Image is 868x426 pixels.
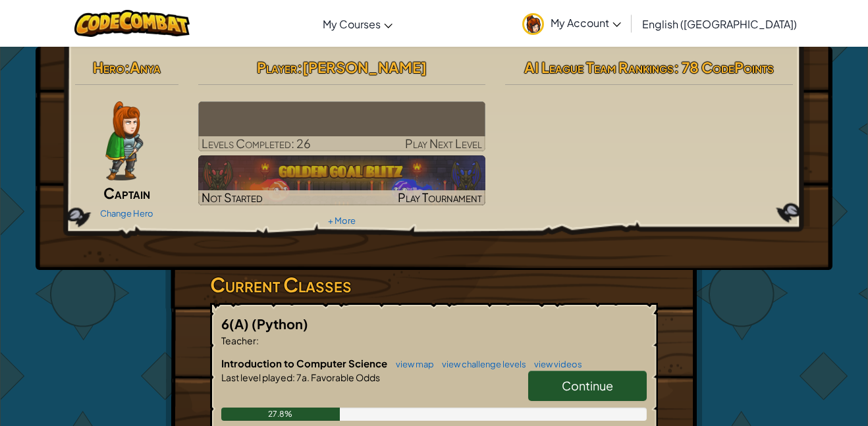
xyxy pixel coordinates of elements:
span: English ([GEOGRAPHIC_DATA]) [642,17,797,31]
div: 27.8% [221,408,340,421]
span: (Python) [252,315,308,332]
span: Teacher [221,334,256,346]
a: + More [328,215,356,226]
span: Last level played [221,371,292,383]
span: Captain [103,184,150,202]
img: captain-pose.png [105,101,143,180]
img: Golden Goal [198,155,486,205]
span: Play Next Level [405,136,482,151]
span: Player [257,58,297,76]
img: avatar [522,13,544,35]
span: Hero [93,58,124,76]
a: view challenge levels [435,359,526,369]
a: My Account [516,3,628,44]
img: CodeCombat logo [74,10,190,37]
span: : [256,334,259,346]
span: My Account [551,16,621,30]
span: 6(A) [221,315,252,332]
span: AI League Team Rankings [524,58,674,76]
span: [PERSON_NAME] [302,58,427,76]
a: view map [389,359,434,369]
span: Anya [130,58,161,76]
a: My Courses [316,6,399,41]
span: Play Tournament [398,190,482,205]
span: Not Started [202,190,263,205]
span: Favorable Odds [310,371,380,383]
span: 7a. [295,371,310,383]
span: : [292,371,295,383]
span: : [297,58,302,76]
span: My Courses [323,17,381,31]
a: Change Hero [100,208,153,219]
span: : 78 CodePoints [674,58,774,76]
h3: Current Classes [210,270,658,300]
span: Continue [562,378,613,393]
a: Play Next Level [198,101,486,151]
span: Introduction to Computer Science [221,357,389,369]
a: Not StartedPlay Tournament [198,155,486,205]
span: : [124,58,130,76]
a: English ([GEOGRAPHIC_DATA]) [636,6,803,41]
span: Levels Completed: 26 [202,136,311,151]
a: view videos [528,359,582,369]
